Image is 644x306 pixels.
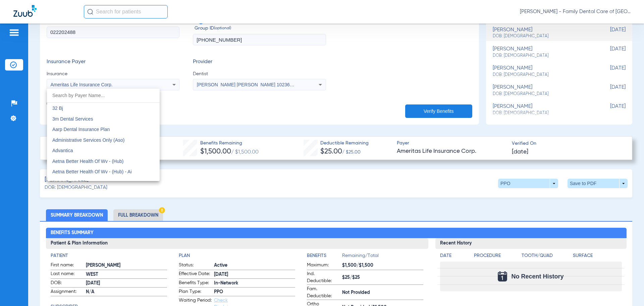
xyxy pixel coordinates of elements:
span: Aarp Dental Insurance Plan [52,127,110,132]
span: Aetna Better Health Of Wv - (Hub) - Ai [52,169,132,174]
span: Aetna Dental Plans [52,180,93,185]
span: 32 Bj [52,105,63,111]
span: Advantica [52,148,73,153]
span: Administrative Services Only (Aso) [52,137,125,143]
span: 3m Dental Services [52,116,93,122]
input: dropdown search [47,89,160,102]
span: Aetna Better Health Of Wv - (Hub) [52,159,123,164]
